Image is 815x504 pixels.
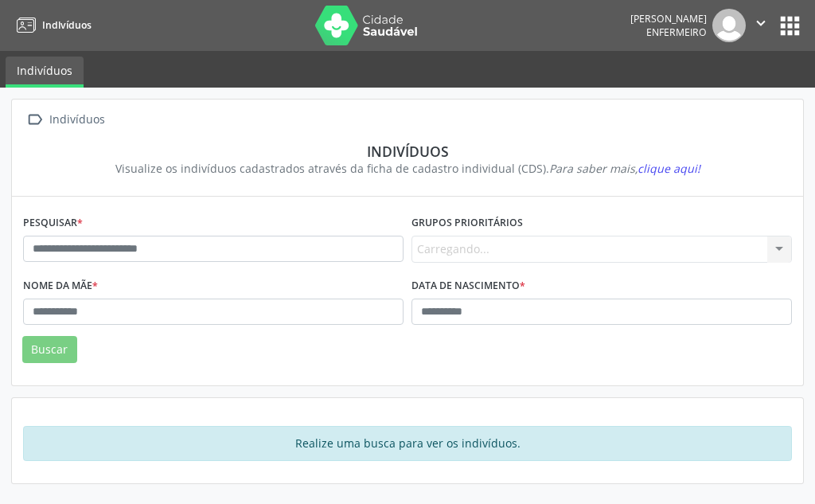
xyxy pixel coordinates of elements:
[34,160,781,177] div: Visualize os indivíduos cadastrados através da ficha de cadastro individual (CDS).
[23,108,46,131] i: 
[6,57,84,88] a: Indivíduos
[11,12,92,38] a: Indivíduos
[549,161,700,176] i: Para saber mais,
[630,12,707,25] div: [PERSON_NAME]
[411,211,523,236] label: Grupos prioritários
[712,9,746,42] img: img
[646,25,707,39] span: Enfermeiro
[42,18,92,32] span: Indivíduos
[746,9,776,42] button: 
[23,108,107,131] a:  Indivíduos
[23,274,98,299] label: Nome da mãe
[776,12,804,40] button: apps
[22,336,77,363] button: Buscar
[411,274,525,299] label: Data de nascimento
[46,108,107,131] div: Indivíduos
[752,14,770,32] i: 
[638,161,700,176] span: clique aqui!
[23,211,83,236] label: Pesquisar
[23,426,792,461] div: Realize uma busca para ver os indivíduos.
[34,143,781,160] div: Indivíduos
